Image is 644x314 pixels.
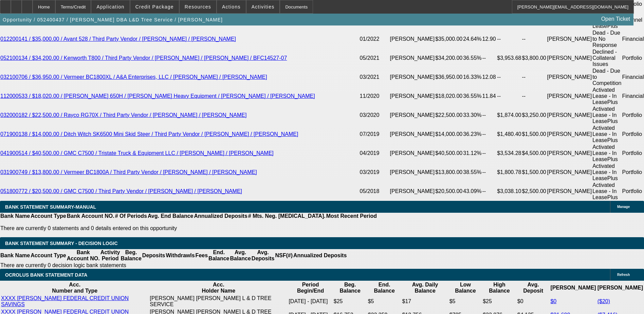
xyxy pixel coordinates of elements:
[0,131,298,137] a: 071900138 / $14,000.00 / Ditch Witch SK6500 Mini Skid Steer / Third Party Vendor / [PERSON_NAME] ...
[497,87,521,106] td: --
[547,68,592,87] td: [PERSON_NAME]
[497,30,521,49] td: --
[359,125,389,144] td: 07/2019
[522,163,547,182] td: $1,500.00
[463,182,482,201] td: 43.09%
[497,106,521,125] td: $1,874.00
[550,281,596,294] th: [PERSON_NAME]
[252,4,275,10] span: Activities
[592,163,622,182] td: Activated Lease - In LeasePlus
[333,295,367,308] td: $25
[497,182,521,201] td: $3,038.10
[390,87,435,106] td: [PERSON_NAME]
[359,87,389,106] td: 11/2020
[195,249,208,262] th: Fees
[402,295,448,308] td: $17
[217,0,246,13] button: Actions
[359,30,389,49] td: 01/2022
[222,4,241,10] span: Actions
[288,295,332,308] td: [DATE] - [DATE]
[147,213,194,220] th: Avg. End Balance
[597,281,643,294] th: [PERSON_NAME]
[246,0,280,13] button: Activities
[0,74,267,80] a: 032100706 / $36,950.00 / Vermeer BC1800XL / A&A Enterprises, LLC / [PERSON_NAME] / [PERSON_NAME]
[435,182,463,201] td: $20,500.00
[463,87,482,106] td: 36.55%
[165,249,195,262] th: Withdrawls
[435,49,463,68] td: $34,200.00
[517,281,550,294] th: Avg. Deposit
[251,249,275,262] th: Avg. Deposits
[592,49,622,68] td: Declined - Collateral Issues
[333,281,367,294] th: Beg. Balance
[359,144,389,163] td: 04/2019
[1,295,129,307] a: XXXX [PERSON_NAME] FEDERAL CREDIT UNION SAVINGS
[435,106,463,125] td: $22,500.00
[522,87,547,106] td: --
[592,106,622,125] td: Activated Lease - In LeasePlus
[359,182,389,201] td: 05/2018
[482,49,497,68] td: --
[180,0,216,13] button: Resources
[3,17,223,22] span: Opportunity / 052400437 / [PERSON_NAME] DBA L&D Tree Service / [PERSON_NAME]
[67,213,115,220] th: Bank Account NO.
[142,249,166,262] th: Deposits
[275,249,293,262] th: NSF(#)
[463,106,482,125] td: 33.30%
[390,163,435,182] td: [PERSON_NAME]
[130,0,179,13] button: Credit Package
[497,163,521,182] td: $1,800.78
[5,272,87,278] span: OCROLUS BANK STATEMENT DATA
[293,249,347,262] th: Annualized Deposits
[617,273,630,277] span: Refresh
[0,93,315,99] a: 112000533 / $18,020.00 / [PERSON_NAME] 650H / [PERSON_NAME] Heavy Equipment / [PERSON_NAME] / [PE...
[522,144,547,163] td: $4,500.00
[359,106,389,125] td: 03/2020
[248,213,326,220] th: # Mts. Neg. [MEDICAL_DATA].
[30,249,67,262] th: Account Type
[617,205,630,209] span: Manage
[185,4,211,10] span: Resources
[547,144,592,163] td: [PERSON_NAME]
[91,0,129,13] button: Application
[368,295,401,308] td: $5
[547,30,592,49] td: [PERSON_NAME]
[359,68,389,87] td: 03/2021
[149,281,288,294] th: Acc. Holder Name
[517,295,550,308] td: $0
[547,125,592,144] td: [PERSON_NAME]
[5,204,96,210] span: BANK STATEMENT SUMMARY-MANUAL
[115,213,147,220] th: # Of Periods
[497,68,521,87] td: --
[5,241,118,246] span: Bank Statement Summary - Decision Logic
[0,150,274,156] a: 041900514 / $40,500.00 / GMC C7500 / Tristate Truck & Equipment LLC / [PERSON_NAME] / [PERSON_NAME]
[120,249,142,262] th: Beg. Balance
[67,249,100,262] th: Bank Account NO.
[96,4,124,10] span: Application
[194,213,247,220] th: Annualized Deposits
[100,249,121,262] th: Activity Period
[135,4,174,10] span: Credit Package
[522,106,547,125] td: $3,250.00
[30,213,67,220] th: Account Type
[599,13,633,25] a: Open Ticket
[449,295,482,308] td: $5
[435,87,463,106] td: $18,020.00
[482,87,497,106] td: 11.84
[592,87,622,106] td: Activated Lease - In LeasePlus
[435,163,463,182] td: $13,800.00
[463,125,482,144] td: 36.23%
[482,125,497,144] td: --
[359,163,389,182] td: 03/2019
[547,182,592,201] td: [PERSON_NAME]
[547,87,592,106] td: [PERSON_NAME]
[0,225,377,231] p: There are currently 0 statements and 0 details entered on this opportunity
[550,298,556,304] a: $0
[497,125,521,144] td: $1,480.40
[463,68,482,87] td: 16.33%
[497,144,521,163] td: $3,534.28
[482,295,516,308] td: $25
[592,144,622,163] td: Activated Lease - In LeasePlus
[435,30,463,49] td: $35,000.00
[597,298,610,304] a: ($20)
